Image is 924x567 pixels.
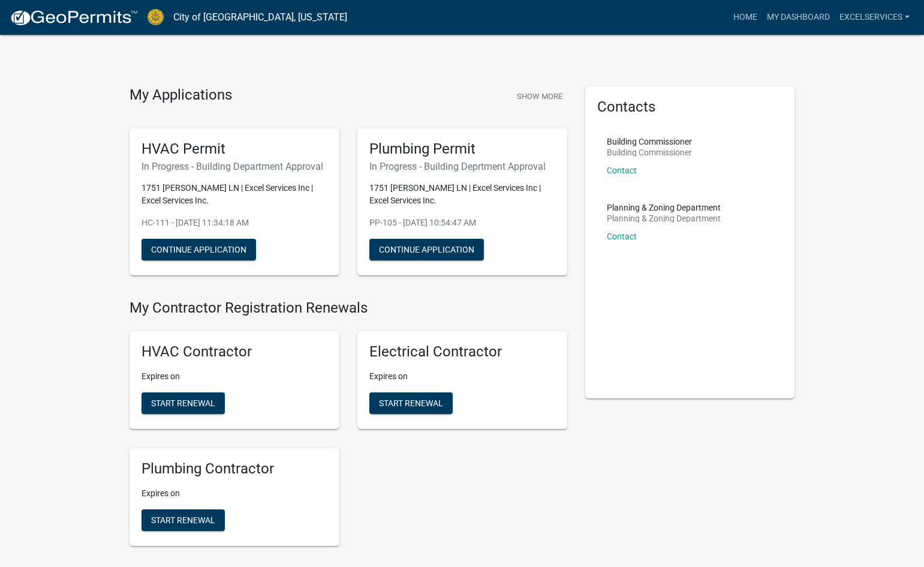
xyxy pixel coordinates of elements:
span: Start Renewal [379,398,443,408]
p: 1751 [PERSON_NAME] LN | Excel Services Inc | Excel Services Inc. [142,182,327,207]
p: Planning & Zoning Department [607,214,721,223]
p: 1751 [PERSON_NAME] LN | Excel Services Inc | Excel Services Inc. [369,182,555,207]
h5: HVAC Permit [142,140,327,158]
wm-registration-list-section: My Contractor Registration Renewals [130,299,567,555]
p: HC-111 - [DATE] 11:34:18 AM [142,217,327,229]
span: Start Renewal [151,515,215,524]
h4: My Contractor Registration Renewals [130,299,567,317]
span: Start Renewal [151,398,215,408]
h6: In Progress - Building Department Approval [142,161,327,172]
h5: Electrical Contractor [369,343,555,361]
p: Expires on [369,370,555,383]
a: Contact [607,232,637,241]
button: Continue Application [142,239,256,260]
button: Show More [512,86,567,106]
h5: Contacts [597,98,783,116]
img: City of Jeffersonville, Indiana [148,9,164,25]
p: Expires on [142,487,327,500]
a: City of [GEOGRAPHIC_DATA], [US_STATE] [173,7,347,28]
h4: My Applications [130,86,232,104]
a: Contact [607,166,637,175]
button: Start Renewal [369,392,453,414]
button: Start Renewal [142,509,225,531]
h5: Plumbing Contractor [142,460,327,478]
p: Building Commissioner [607,137,692,146]
p: Planning & Zoning Department [607,203,721,212]
h5: Plumbing Permit [369,140,555,158]
a: Home [729,6,762,29]
p: PP-105 - [DATE] 10:54:47 AM [369,217,555,229]
a: My Dashboard [762,6,835,29]
a: excelservices [835,6,914,29]
button: Continue Application [369,239,484,260]
h6: In Progress - Building Deprtment Approval [369,161,555,172]
button: Start Renewal [142,392,225,414]
h5: HVAC Contractor [142,343,327,361]
p: Building Commissioner [607,148,692,157]
p: Expires on [142,370,327,383]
